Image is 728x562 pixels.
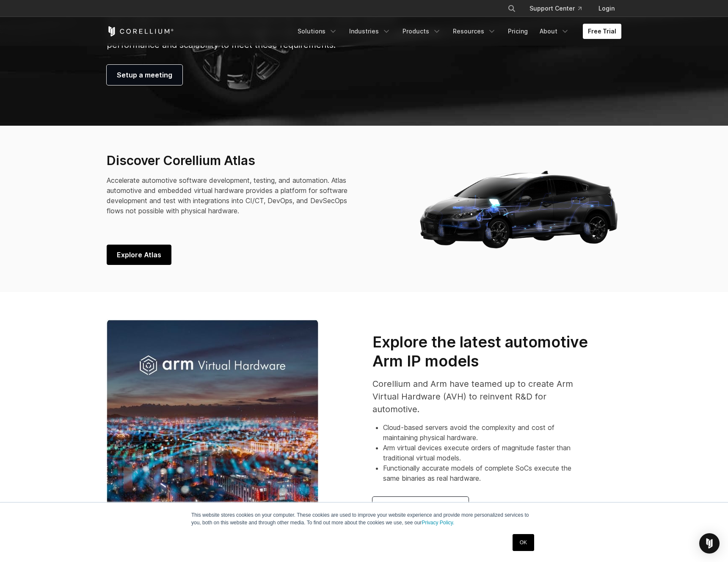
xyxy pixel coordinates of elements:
li: Cloud-based servers avoid the complexity and cost of maintaining physical hardware. [383,422,589,443]
button: Search [504,1,519,16]
p: This website stores cookies on your computer. These cookies are used to improve your website expe... [191,511,537,526]
a: Explore Atlas [107,245,171,265]
a: Free Trial [583,24,621,39]
p: Accelerate automotive software development, testing, and automation. Atlas automotive and embedde... [107,175,358,216]
span: Setup a meeting [117,70,172,80]
a: Try Arm IP models now [372,497,469,517]
img: Arm Virtual Hardware image 1 [107,319,318,531]
a: Products [397,24,446,39]
h3: Discover Corellium Atlas [107,153,358,169]
div: Navigation Menu [292,24,621,39]
a: Solutions [292,24,342,39]
li: Arm virtual devices execute orders of magnitude faster than traditional virtual models. [383,443,589,463]
a: Login [592,1,621,16]
span: Explore Atlas [117,250,161,260]
a: Privacy Policy. [422,520,454,526]
a: Industries [344,24,396,39]
a: OK [513,534,534,551]
div: Navigation Menu [497,1,621,16]
img: Corellium_Hero_Atlas_Header [417,165,621,252]
a: Resources [448,24,501,39]
a: Pricing [503,24,533,39]
h3: Explore the latest automotive Arm IP models [372,333,589,371]
li: Functionally accurate models of complete SoCs execute the same binaries as real hardware. [383,463,589,483]
div: Open Intercom Messenger [699,533,720,554]
a: Support Center [523,1,588,16]
a: Setup a meeting [107,65,182,85]
a: About [535,24,574,39]
a: Corellium Home [107,26,174,36]
span: Corellium and Arm have teamed up to create Arm Virtual Hardware (AVH) to reinvent R&D for automot... [372,379,573,414]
